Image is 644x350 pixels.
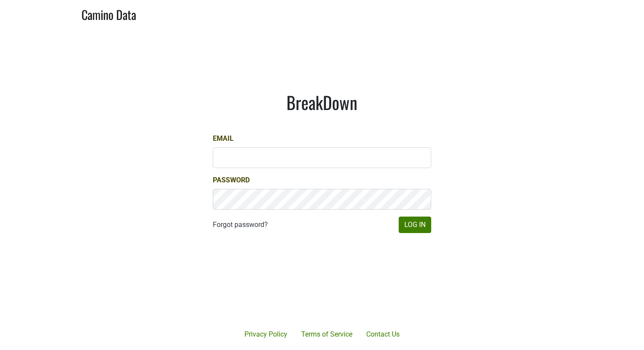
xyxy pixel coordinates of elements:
[399,217,431,233] button: Log In
[359,326,407,343] a: Contact Us
[213,175,250,185] label: Password
[213,220,268,230] a: Forgot password?
[294,326,359,343] a: Terms of Service
[213,92,431,113] h1: BreakDown
[81,3,136,24] a: Camino Data
[213,133,234,144] label: Email
[237,326,294,343] a: Privacy Policy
